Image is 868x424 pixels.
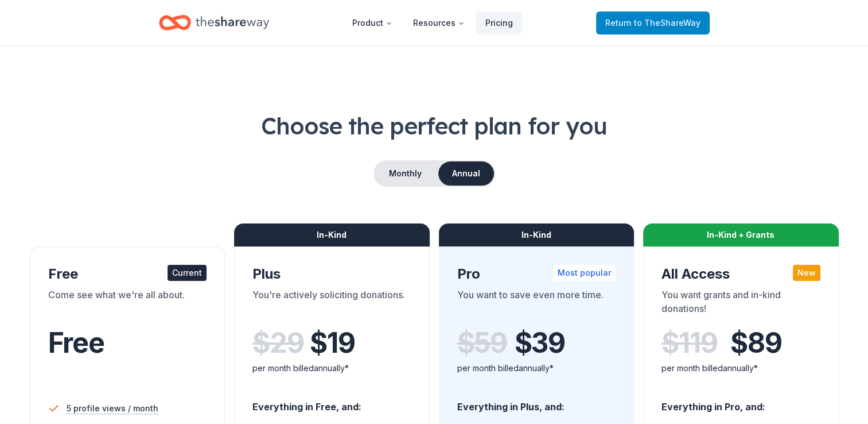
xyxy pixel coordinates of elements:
div: In-Kind [234,223,430,246]
div: Everything in Plus, and: [457,390,616,414]
div: per month billed annually* [661,361,820,375]
span: Return [605,16,700,30]
span: 5 profile views / month [67,402,158,415]
div: In-Kind [439,223,635,246]
button: Annual [438,161,494,186]
div: Most popular [553,265,616,281]
div: Everything in Free, and: [252,390,411,414]
button: Product [343,11,402,34]
div: Everything in Pro, and: [661,390,820,414]
span: $ 89 [730,327,781,359]
a: Pricing [476,11,522,34]
div: In-Kind + Grants [643,223,839,246]
button: Monthly [375,161,436,186]
div: Free [48,265,207,283]
div: You're actively soliciting donations. [252,288,411,320]
div: Current [168,265,207,281]
nav: Main [343,9,522,36]
span: Free [48,326,104,360]
div: per month billed annually* [252,361,411,375]
a: Returnto TheShareWay [596,11,710,34]
div: Come see what we're all about. [48,288,207,320]
div: per month billed annually* [457,361,616,375]
div: Plus [252,265,411,283]
button: Resources [404,11,474,34]
div: All Access [661,265,820,283]
div: You want to save even more time. [457,288,616,320]
div: Pro [457,265,616,283]
span: to TheShareWay [634,18,700,28]
span: $ 19 [310,327,355,359]
a: Home [159,9,269,36]
div: You want grants and in-kind donations! [661,288,820,320]
div: New [793,265,820,281]
h1: Choose the perfect plan for you [28,110,840,142]
span: $ 39 [515,327,565,359]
